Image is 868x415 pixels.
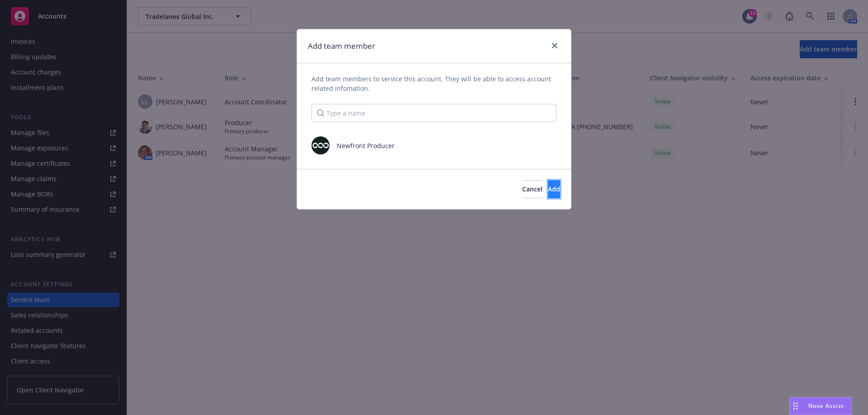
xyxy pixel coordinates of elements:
[549,40,560,51] a: close
[789,397,852,415] button: Nova Assist
[522,180,542,198] button: Cancel
[790,397,801,415] div: Drag to move
[308,40,375,52] h1: Add team member
[297,133,571,158] div: photoNewfront Producer
[808,402,844,410] span: Nova Assist
[548,185,560,193] span: Add
[522,185,542,193] span: Cancel
[311,74,557,93] span: Add team members to service this account. They will be able to access account related infomation.
[337,141,395,150] span: Newfront Producer
[311,136,330,154] img: photo
[311,104,557,122] input: Type a name
[548,180,560,198] button: Add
